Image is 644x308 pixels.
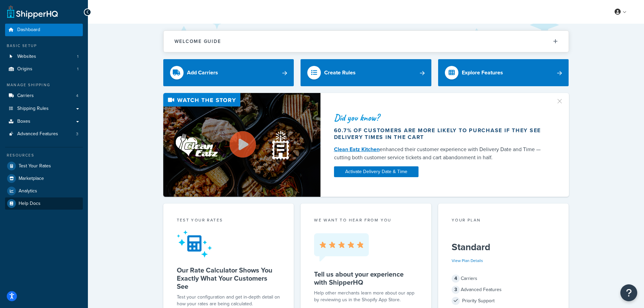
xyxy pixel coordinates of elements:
[334,113,548,122] div: Did you know?
[164,31,569,52] button: Welcome Guide
[17,93,34,99] span: Carriers
[334,145,380,153] a: Clean Eatz Kitchen
[19,201,41,207] span: Help Docs
[77,66,78,72] span: 1
[5,50,83,63] a: Websites1
[620,284,637,301] button: Open Resource Center
[17,66,32,72] span: Origins
[19,176,44,182] span: Marketplace
[5,90,83,102] li: Carriers
[314,217,418,223] p: we want to hear from you
[76,93,78,99] span: 4
[5,63,83,75] a: Origins1
[452,286,460,294] span: 3
[177,266,281,290] h5: Our Rate Calculator Shows You Exactly What Your Customers See
[452,285,555,294] div: Advanced Features
[438,59,569,86] a: Explore Features
[452,274,555,283] div: Carriers
[17,54,36,60] span: Websites
[324,68,356,77] div: Create Rules
[334,145,548,162] div: enhanced their customer experience with Delivery Date and Time — cutting both customer service ti...
[5,128,83,140] a: Advanced Features3
[77,54,78,60] span: 1
[301,59,431,86] a: Create Rules
[452,258,483,264] a: View Plan Details
[17,131,58,137] span: Advanced Features
[163,59,294,86] a: Add Carriers
[5,63,83,75] li: Origins
[334,166,419,177] a: Activate Delivery Date & Time
[17,106,49,112] span: Shipping Rules
[19,188,37,194] span: Analytics
[5,115,83,128] a: Boxes
[5,152,83,158] div: Resources
[452,217,555,225] div: Your Plan
[452,296,555,306] div: Priority Support
[174,39,221,44] h2: Welcome Guide
[452,275,460,283] span: 4
[334,127,548,141] div: 60.7% of customers are more likely to purchase if they see delivery times in the cart
[452,242,555,253] h5: Standard
[187,68,218,77] div: Add Carriers
[5,102,83,115] a: Shipping Rules
[177,294,281,307] div: Test your configuration and get in-depth detail on how your rates are being calculated.
[314,270,418,286] h5: Tell us about your experience with ShipperHQ
[5,90,83,102] a: Carriers4
[17,27,40,33] span: Dashboard
[5,24,83,36] a: Dashboard
[314,290,418,303] p: Help other merchants learn more about our app by reviewing us in the Shopify App Store.
[462,68,503,77] div: Explore Features
[5,50,83,63] li: Websites
[17,119,30,124] span: Boxes
[5,172,83,185] a: Marketplace
[177,217,281,225] div: Test your rates
[5,160,83,172] a: Test Your Rates
[5,197,83,210] a: Help Docs
[5,82,83,88] div: Manage Shipping
[5,185,83,197] a: Analytics
[163,93,320,197] img: Video thumbnail
[76,131,78,137] span: 3
[19,163,51,169] span: Test Your Rates
[5,43,83,49] div: Basic Setup
[5,128,83,140] li: Advanced Features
